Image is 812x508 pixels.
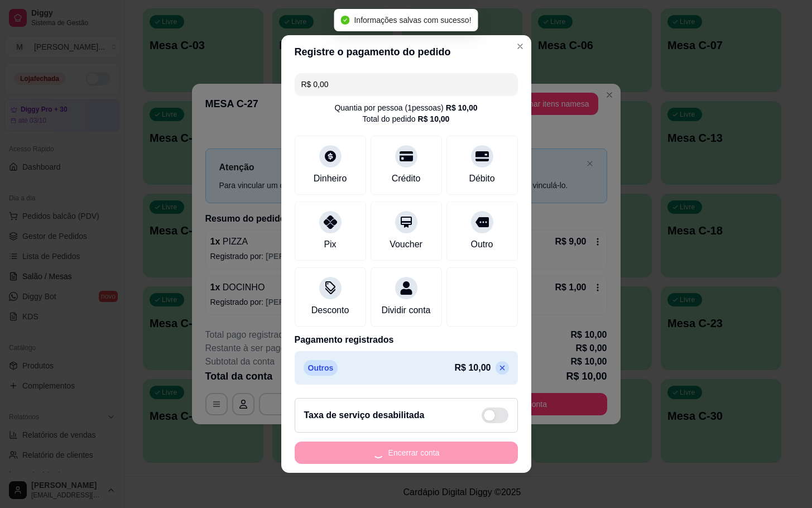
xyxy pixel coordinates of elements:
[334,102,477,113] div: Quantia por pessoa ( 1 pessoas)
[446,102,478,113] div: R$ 10,00
[281,35,531,69] header: Registre o pagamento do pedido
[354,16,471,25] span: Informações salvas com sucesso!
[470,238,493,251] div: Outro
[340,16,349,25] span: check-circle
[418,113,450,124] div: R$ 10,00
[363,113,450,124] div: Total do pedido
[304,409,425,422] h2: Taxa de serviço desabilitada
[314,172,347,185] div: Dinheiro
[392,172,421,185] div: Crédito
[469,172,494,185] div: Débito
[301,73,511,95] input: Ex.: hambúrguer de cordeiro
[304,360,338,376] p: Outros
[511,37,529,55] button: Close
[311,304,349,317] div: Desconto
[295,333,518,347] p: Pagamento registrados
[390,238,422,251] div: Voucher
[381,304,430,317] div: Dividir conta
[455,361,491,375] p: R$ 10,00
[324,238,336,251] div: Pix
